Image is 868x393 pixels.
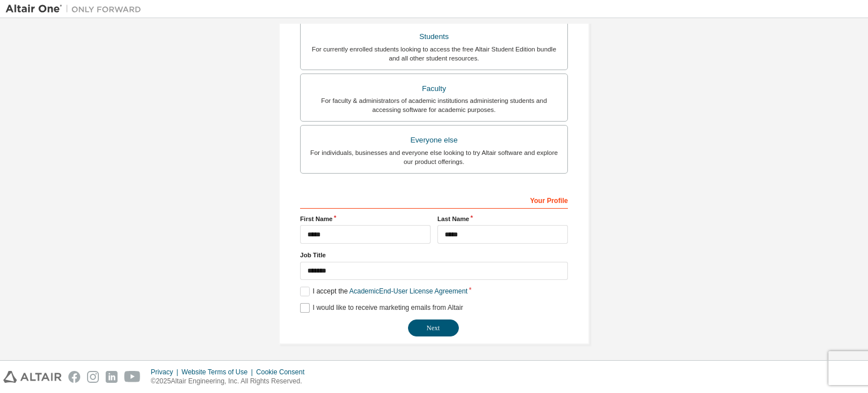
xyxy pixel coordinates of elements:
[300,214,431,223] label: First Name
[408,319,459,336] button: Next
[307,96,561,114] div: For faculty & administrators of academic institutions administering students and accessing softwa...
[151,368,181,377] div: Privacy
[3,371,62,383] img: altair_logo.svg
[307,45,561,63] div: For currently enrolled students looking to access the free Altair Student Edition bundle and all ...
[181,368,256,377] div: Website Terms of Use
[151,377,311,386] p: © 2025 Altair Engineering, Inc. All Rights Reserved.
[307,81,561,97] div: Faculty
[307,132,561,148] div: Everyone else
[300,251,568,260] label: Job Title
[300,287,467,296] label: I accept the
[307,29,561,45] div: Students
[300,191,568,209] div: Your Profile
[300,303,463,313] label: I would like to receive marketing emails from Altair
[349,287,467,295] a: Academic End-User License Agreement
[68,371,80,383] img: facebook.svg
[6,3,147,15] img: Altair One
[87,371,99,383] img: instagram.svg
[437,214,568,223] label: Last Name
[106,371,118,383] img: linkedin.svg
[307,148,561,166] div: For individuals, businesses and everyone else looking to try Altair software and explore our prod...
[256,368,311,377] div: Cookie Consent
[124,371,141,383] img: youtube.svg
